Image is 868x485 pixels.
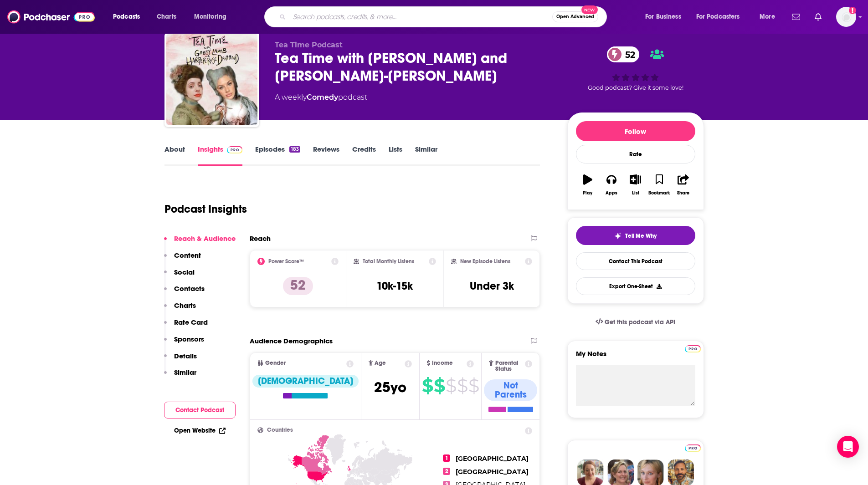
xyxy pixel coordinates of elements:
[164,301,196,318] button: Charts
[415,145,437,166] a: Similar
[456,468,529,476] span: [GEOGRAPHIC_DATA]
[194,10,226,23] span: Monitoring
[227,146,243,153] img: Podchaser Pro
[639,10,693,24] button: open menu
[164,145,185,166] a: About
[600,168,623,201] button: Apps
[460,258,510,265] h2: New Episode Listens
[470,279,514,293] h3: Under 3k
[836,7,856,27] img: User Profile
[164,402,236,419] button: Contact Podcast
[753,10,786,24] button: open menu
[576,277,695,295] button: Export One-Sheet
[151,10,182,24] a: Charts
[267,427,293,433] span: Countries
[576,145,695,163] div: Rate
[363,258,414,265] h2: Total Monthly Listens
[836,7,856,27] span: Logged in as AtriaBooks
[174,368,196,377] p: Similar
[671,168,695,201] button: Share
[389,145,402,166] a: Lists
[157,10,176,23] span: Charts
[174,335,204,343] p: Sponsors
[576,349,695,365] label: My Notes
[836,7,856,27] button: Show profile menu
[443,468,450,475] span: 2
[696,10,740,23] span: For Podcasters
[376,279,413,293] h3: 10k-15k
[648,190,670,196] div: Bookmark
[685,344,701,352] a: Pro website
[623,168,647,201] button: List
[588,311,683,333] a: Get this podcast via API
[307,93,338,102] a: Comedy
[7,8,95,26] img: Podchaser - Follow, Share and Rate Podcasts
[576,252,695,270] a: Contact This Podcast
[647,168,671,201] button: Bookmark
[374,378,406,396] span: 25 yo
[606,190,617,196] div: Apps
[164,268,195,285] button: Social
[174,268,195,276] p: Social
[255,145,300,166] a: Episodes183
[164,335,204,352] button: Sponsors
[275,41,343,49] span: Tea Time Podcast
[614,232,621,240] img: tell me why sparkle
[275,92,367,103] div: A weekly podcast
[164,352,197,368] button: Details
[432,360,453,366] span: Income
[690,10,753,24] button: open menu
[605,318,675,326] span: Get this podcast via API
[283,277,313,295] p: 52
[849,7,856,14] svg: Add a profile image
[289,146,300,153] div: 183
[313,145,339,166] a: Reviews
[495,360,524,372] span: Parental Status
[685,443,701,452] a: Pro website
[588,84,683,91] span: Good podcast? Give it some love!
[468,378,479,393] span: $
[166,34,257,125] img: Tea Time with Gabby Lamb and Harper-Rose Drummond
[174,251,201,260] p: Content
[616,46,640,62] span: 52
[164,318,208,335] button: Rate Card
[457,378,467,393] span: $
[164,368,196,385] button: Similar
[375,360,386,366] span: Age
[422,378,433,393] span: $
[250,337,333,345] h2: Audience Demographics
[788,9,804,25] a: Show notifications dropdown
[198,145,243,166] a: InsightsPodchaser Pro
[265,360,286,366] span: Gender
[625,232,657,240] span: Tell Me Why
[583,190,592,196] div: Play
[250,234,271,243] h2: Reach
[268,258,304,265] h2: Power Score™
[581,5,598,14] span: New
[164,202,247,216] h1: Podcast Insights
[632,190,639,196] div: List
[567,41,704,97] div: 52Good podcast? Give it some love!
[760,10,775,23] span: More
[677,190,689,196] div: Share
[188,10,238,24] button: open menu
[645,10,681,23] span: For Business
[352,145,376,166] a: Credits
[113,10,140,23] span: Podcasts
[685,444,701,452] img: Podchaser Pro
[456,454,529,463] span: [GEOGRAPHIC_DATA]
[434,378,445,393] span: $
[174,352,197,360] p: Details
[273,6,616,27] div: Search podcasts, credits, & more...
[174,234,236,243] p: Reach & Audience
[484,379,537,401] div: Not Parents
[174,427,226,434] a: Open Website
[443,454,450,462] span: 1
[685,345,701,352] img: Podchaser Pro
[811,9,825,25] a: Show notifications dropdown
[252,375,359,388] div: [DEMOGRAPHIC_DATA]
[607,46,640,62] a: 52
[174,301,196,310] p: Charts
